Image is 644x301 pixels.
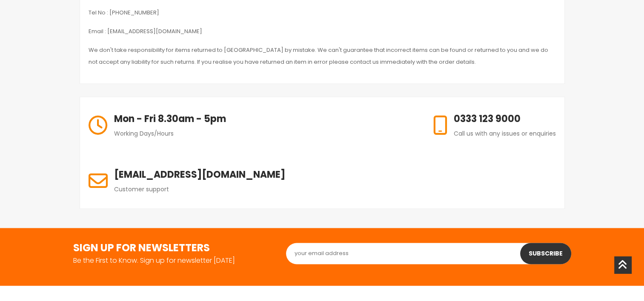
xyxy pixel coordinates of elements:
p: Tel No : [PHONE_NUMBER] [89,7,556,19]
p: We don't take responsibility for items returned to [GEOGRAPHIC_DATA] by mistake. We can't guarant... [89,44,556,68]
h3: SIGN UP FOR NEWSLETTERS [73,243,273,253]
h6: Mon - Fri 8.30am - 5pm [114,112,226,126]
button: Subscribe [520,243,571,264]
span: Working Days/Hours [114,129,174,138]
h6: [EMAIL_ADDRESS][DOMAIN_NAME] [114,168,285,182]
input: your email address [286,243,571,264]
span: Call us with any issues or enquiries [454,129,556,138]
h6: 0333 123 9000 [454,112,556,126]
p: Email : [EMAIL_ADDRESS][DOMAIN_NAME] [89,26,556,37]
span: Customer support [114,185,169,193]
p: Be the First to Know. Sign up for newsletter [DATE] [73,257,273,264]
